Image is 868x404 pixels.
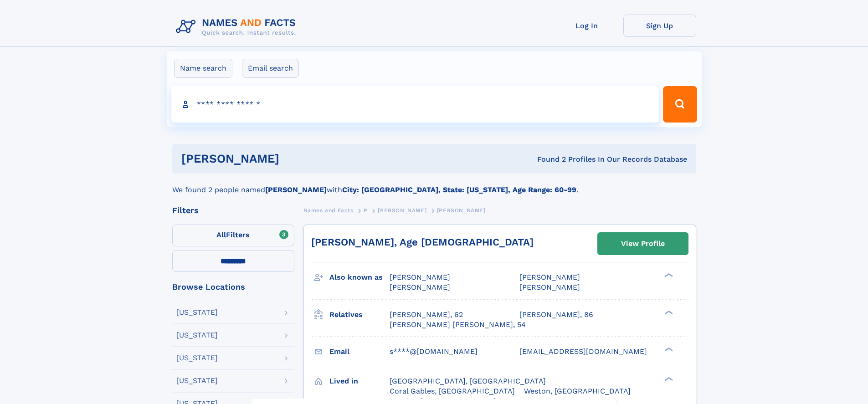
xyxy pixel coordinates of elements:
[172,225,294,246] label: Filters
[303,205,354,216] a: Names and Facts
[311,236,534,248] a: [PERSON_NAME], Age [DEMOGRAPHIC_DATA]
[524,387,631,395] span: Weston, [GEOGRAPHIC_DATA]
[176,354,218,362] div: [US_STATE]
[364,205,368,216] a: P
[216,230,226,239] span: All
[172,15,303,39] img: Logo Names and Facts
[519,283,580,291] span: [PERSON_NAME]
[171,86,659,123] input: search input
[172,206,294,215] div: Filters
[550,15,623,37] a: Log In
[265,185,327,194] b: [PERSON_NAME]
[174,59,232,78] label: Name search
[390,283,450,291] span: [PERSON_NAME]
[663,376,673,382] div: ❯
[598,233,688,255] a: View Profile
[176,332,218,339] div: [US_STATE]
[181,153,408,164] h1: [PERSON_NAME]
[342,185,576,194] b: City: [GEOGRAPHIC_DATA], State: [US_STATE], Age Range: 60-99
[519,310,593,320] a: [PERSON_NAME], 86
[242,59,299,78] label: Email search
[176,309,218,316] div: [US_STATE]
[437,207,486,214] span: [PERSON_NAME]
[172,283,294,291] div: Browse Locations
[663,309,673,315] div: ❯
[329,373,390,389] h3: Lived in
[329,344,390,359] h3: Email
[378,207,426,214] span: [PERSON_NAME]
[621,233,665,254] div: View Profile
[329,307,390,322] h3: Relatives
[663,346,673,352] div: ❯
[390,310,463,320] a: [PERSON_NAME], 62
[623,15,696,37] a: Sign Up
[329,270,390,285] h3: Also known as
[663,272,673,278] div: ❯
[519,347,647,356] span: [EMAIL_ADDRESS][DOMAIN_NAME]
[390,377,546,385] span: [GEOGRAPHIC_DATA], [GEOGRAPHIC_DATA]
[176,377,218,384] div: [US_STATE]
[390,387,515,395] span: Coral Gables, [GEOGRAPHIC_DATA]
[390,273,450,281] span: [PERSON_NAME]
[408,154,687,164] div: Found 2 Profiles In Our Records Database
[663,86,697,123] button: Search Button
[378,205,426,216] a: [PERSON_NAME]
[364,207,368,214] span: P
[172,174,696,195] div: We found 2 people named with .
[519,273,580,281] span: [PERSON_NAME]
[390,320,526,330] a: [PERSON_NAME] [PERSON_NAME], 54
